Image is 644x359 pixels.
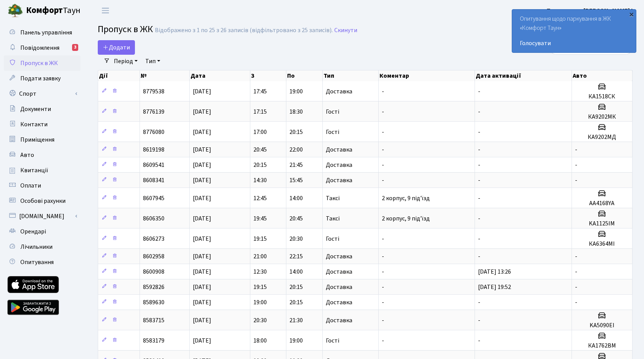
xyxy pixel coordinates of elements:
a: Додати [98,40,135,55]
a: Полуектова [PERSON_NAME] І. [547,6,635,15]
span: Гості [326,129,339,135]
span: Особові рахунки [20,197,66,205]
div: Відображено з 1 по 25 з 26 записів (відфільтровано з 25 записів). [155,27,333,34]
span: - [382,298,384,307]
span: Доставка [326,317,352,323]
span: Панель управління [20,28,72,37]
a: Тип [142,55,163,68]
span: Доставка [326,162,352,168]
th: Тип [323,70,379,81]
span: 19:45 [253,214,267,223]
a: Документи [4,101,80,117]
span: 21:45 [289,161,303,169]
a: Квитанції [4,163,80,178]
span: [DATE] 13:26 [478,268,511,276]
span: Гості [326,338,339,344]
th: Авто [572,70,632,81]
span: - [478,87,480,96]
h5: AA4168YA [575,200,629,207]
th: Дії [98,70,140,81]
h5: KA5090EI [575,322,629,329]
h5: КА9202МД [575,134,629,141]
span: 22:00 [289,145,303,154]
span: - [478,298,480,307]
span: Приміщення [20,135,54,144]
span: 8606273 [143,235,164,243]
a: Пропуск в ЖК [4,55,80,71]
span: 20:45 [289,214,303,223]
span: 18:00 [253,336,267,345]
a: Оплати [4,178,80,193]
a: Період [111,55,141,68]
h5: КА6364МI [575,240,629,248]
span: - [382,87,384,96]
th: З [250,70,286,81]
span: 21:30 [289,316,303,325]
span: [DATE] [193,161,211,169]
div: 3 [72,44,78,51]
a: Лічильники [4,239,80,255]
span: - [382,128,384,136]
span: - [382,108,384,116]
span: 8619198 [143,145,164,154]
span: Подати заявку [20,74,61,83]
span: Доставка [326,284,352,290]
a: Орендарі [4,224,80,239]
span: 8592826 [143,283,164,291]
span: [DATE] [193,316,211,325]
h5: KA1125IM [575,220,629,227]
span: Повідомлення [20,44,59,52]
span: 14:00 [289,194,303,202]
span: 19:15 [253,283,267,291]
span: - [478,194,480,202]
span: 20:15 [289,283,303,291]
a: Авто [4,147,80,163]
th: Дата [190,70,250,81]
span: - [478,128,480,136]
span: Квитанції [20,166,48,175]
a: Повідомлення3 [4,40,80,55]
span: 8600908 [143,268,164,276]
span: 19:00 [253,298,267,307]
span: 8607945 [143,194,164,202]
div: × [628,10,635,18]
span: 18:30 [289,108,303,116]
span: [DATE] [193,145,211,154]
button: Переключити навігацію [96,4,115,17]
span: 12:45 [253,194,267,202]
span: Лічильники [20,243,53,251]
span: - [382,161,384,169]
span: 8589630 [143,298,164,307]
span: [DATE] [193,252,211,261]
span: - [478,235,480,243]
span: - [382,336,384,345]
span: - [575,252,577,261]
span: - [478,176,480,184]
span: 8606350 [143,214,164,223]
span: Гості [326,236,339,242]
b: Полуектова [PERSON_NAME] І. [547,7,635,15]
h5: КА1518СК [575,93,629,100]
a: Особові рахунки [4,193,80,209]
th: Коментар [379,70,475,81]
th: По [286,70,322,81]
span: 8609541 [143,161,164,169]
span: 14:30 [253,176,267,184]
span: 20:15 [289,298,303,307]
span: Додати [103,43,130,52]
span: 20:15 [253,161,267,169]
span: 2 корпус, 9 під'їзд [382,214,430,223]
span: - [478,252,480,261]
span: 8602958 [143,252,164,261]
span: 12:30 [253,268,267,276]
span: Авто [20,151,34,159]
span: Оплати [20,181,41,190]
span: - [478,214,480,223]
span: 22:15 [289,252,303,261]
span: Доставка [326,88,352,95]
span: [DATE] [193,128,211,136]
span: Орендарі [20,227,46,236]
span: - [382,235,384,243]
span: Доставка [326,177,352,183]
span: - [478,161,480,169]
